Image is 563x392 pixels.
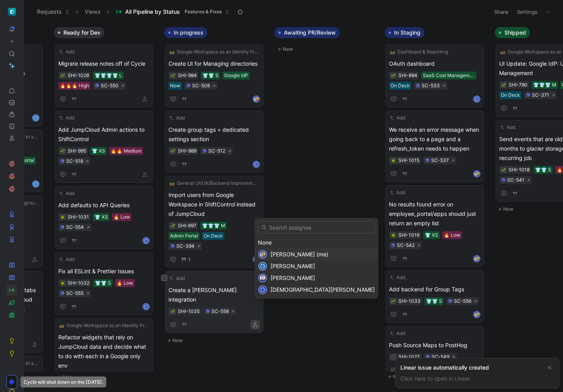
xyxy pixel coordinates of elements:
div: Linear issue automatically created [400,363,542,372]
div: Cycle will shut down on the [DATE]. [20,377,106,388]
div: None [258,238,375,247]
a: Click here to open in Linear [400,375,470,382]
div: E [259,263,266,270]
span: [PERSON_NAME] [270,263,315,269]
img: avatar [259,251,266,258]
span: [PERSON_NAME] [270,274,315,281]
input: Search assignee [257,221,375,234]
span: [DEMOGRAPHIC_DATA][PERSON_NAME] [270,286,375,293]
img: avatar [259,274,266,282]
span: [PERSON_NAME] (me) [270,251,328,258]
div: K [259,286,266,293]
